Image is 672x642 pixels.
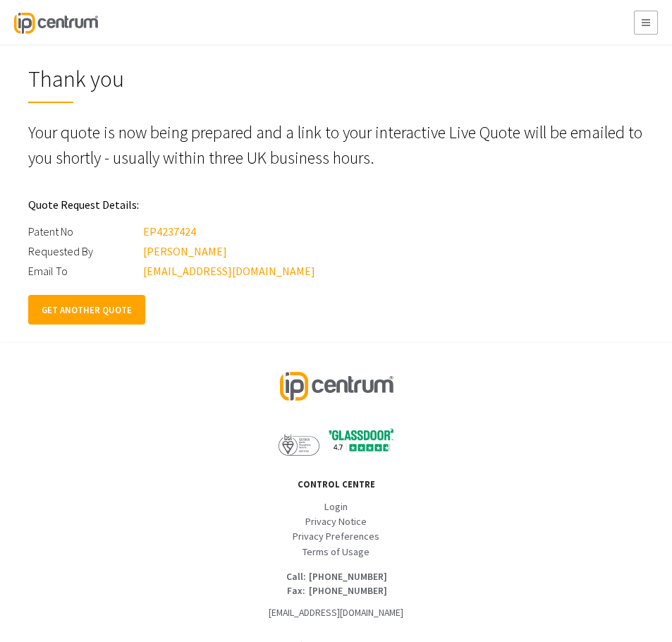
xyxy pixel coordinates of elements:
a: Login [28,500,644,514]
h1: Thank you [28,68,644,103]
span: Call: [285,570,307,584]
a: Privacy Notice [28,515,644,528]
a: Privacy Preferences [28,530,644,543]
div: Email To [28,261,141,281]
img: Find us on Glassdoor. [329,428,393,453]
a: [EMAIL_ADDRESS][DOMAIN_NAME] [269,607,403,619]
p: Your quote is now being prepared and a link to your interactive Live Quote will be emailed to you... [28,120,644,171]
div: Patent No [28,222,141,241]
div: Requested By [28,241,141,261]
div: [EMAIL_ADDRESS][DOMAIN_NAME] [143,261,315,281]
span: [PHONE_NUMBER] [309,585,387,597]
div: EP4237424 [143,222,196,241]
a: Terms of Usage [28,545,644,559]
h2: Quote Request Details: [28,188,644,222]
a: GET ANOTHER QUOTE [28,295,145,325]
span: [PHONE_NUMBER] [309,571,387,583]
div: [PERSON_NAME] [143,241,227,261]
span: Fax: [285,584,307,598]
h1: Control Centre [28,480,644,489]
